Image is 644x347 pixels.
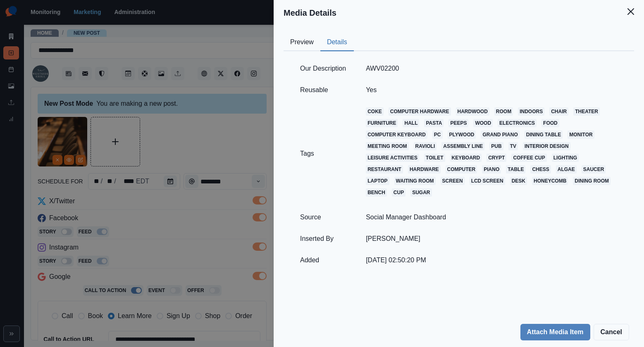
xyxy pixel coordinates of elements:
a: desk [510,177,527,185]
a: algae [556,165,577,173]
button: Preview [284,34,320,51]
a: table [506,165,525,173]
a: dining room [573,177,611,185]
a: cup [392,188,405,197]
a: coffee cup [511,154,546,162]
a: chess [530,165,551,173]
a: hardwood [456,107,489,116]
a: coke [366,107,384,116]
a: crypt [487,154,506,162]
a: computer [446,165,477,173]
a: meeting room [366,142,408,150]
a: tv [508,142,518,150]
a: saucer [582,165,606,173]
a: interior design [523,142,570,150]
a: ravioli [414,142,437,150]
a: sugar [410,188,432,197]
a: chair [549,107,568,116]
a: leisure activities [366,154,419,162]
td: Yes [356,79,627,101]
a: assembly line [441,142,484,150]
a: pub [489,142,503,150]
a: electronics [498,119,537,127]
a: piano [482,165,501,173]
td: Added [290,250,356,271]
a: dining table [525,131,563,139]
a: laptop [366,177,389,185]
a: [PERSON_NAME] [366,235,420,242]
a: pasta [424,119,444,127]
a: keyboard [450,154,482,162]
td: Reusable [290,79,356,101]
td: Our Description [290,58,356,79]
td: Inserted By [290,228,356,250]
a: food [541,119,559,127]
a: honeycomb [532,177,568,185]
a: lcd screen [470,177,505,185]
a: theater [573,107,600,116]
a: pc [432,131,443,139]
button: Attach Media Item [520,324,590,340]
button: Details [320,34,354,51]
a: computer keyboard [366,131,427,139]
a: indoors [518,107,544,116]
p: Social Manager Dashboard [366,213,618,221]
a: grand piano [481,131,519,139]
td: [DATE] 02:50:20 PM [356,250,627,271]
button: Close [623,3,639,20]
a: restaurant [366,165,403,173]
a: screen [441,177,465,185]
td: Tags [290,101,356,207]
a: monitor [568,131,594,139]
button: Cancel [594,324,629,340]
a: plywood [448,131,476,139]
a: wood [473,119,493,127]
a: waiting room [394,177,436,185]
a: furniture [366,119,398,127]
a: bench [366,188,387,197]
a: computer hardware [389,107,451,116]
a: hardware [408,165,441,173]
td: Source [290,207,356,228]
a: room [494,107,513,116]
a: toilet [424,154,445,162]
a: peeps [448,119,468,127]
td: AWV02200 [356,58,627,79]
a: hall [403,119,419,127]
a: lighting [552,154,579,162]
